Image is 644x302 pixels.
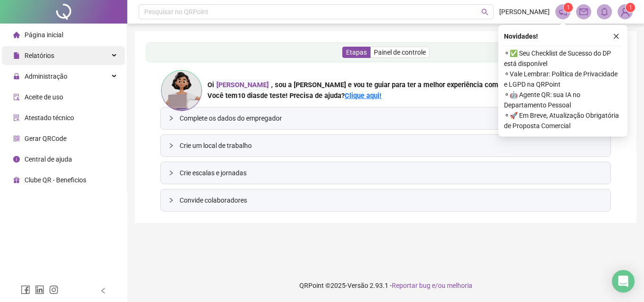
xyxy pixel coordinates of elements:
[168,197,174,203] span: collapsed
[13,32,20,38] span: home
[559,8,567,16] span: notification
[25,176,86,184] span: Clube QR - Beneficios
[481,8,488,16] span: search
[25,114,74,122] span: Atestado técnico
[345,91,381,100] a: Clique aqui!
[238,91,260,100] span: 10
[347,282,368,289] span: Versão
[214,80,271,90] div: [PERSON_NAME]
[180,195,603,205] span: Convide colaboradores
[499,7,550,17] span: [PERSON_NAME]
[168,115,174,121] span: collapsed
[168,143,174,148] span: collapsed
[504,90,622,110] span: ⚬ 🤖 Agente QR: sua IA no Departamento Pessoal
[563,3,573,12] sup: 1
[392,282,472,289] span: Reportar bug e/ou melhoria
[504,69,622,90] span: ⚬ Vale Lembrar: Política de Privacidade e LGPD na QRPoint
[504,48,622,69] span: ⚬ ✅ Seu Checklist de Sucesso do DP está disponível
[160,69,203,112] img: ana-icon.cad42e3e8b8746aecfa2.png
[207,91,238,100] span: Você tem
[207,80,536,90] div: Oi , sou a [PERSON_NAME] e vou te guiar para ter a melhor experiência com a gente. 💜
[346,49,367,56] span: Etapas
[100,287,107,294] span: left
[13,94,20,100] span: audit
[600,8,609,16] span: bell
[127,269,644,302] footer: QRPoint © 2025 - 2.93.1 -
[180,140,603,151] span: Crie um local de trabalho
[374,49,426,56] span: Painel de controle
[612,270,635,293] div: Open Intercom Messenger
[13,73,20,80] span: lock
[25,31,63,39] span: Página inicial
[25,135,66,142] span: Gerar QRCode
[25,73,67,80] span: Administração
[161,135,611,156] div: Crie um local de trabalho
[504,31,538,41] span: Novidades !
[613,33,619,40] span: close
[579,8,588,16] span: mail
[21,285,30,294] span: facebook
[180,113,603,123] span: Complete os dados do empregador
[161,189,611,211] div: Convide colaboradores
[13,177,20,183] span: gift
[35,285,44,294] span: linkedin
[13,52,20,59] span: file
[13,135,20,142] span: qrcode
[618,5,632,19] img: 94699
[504,110,622,131] span: ⚬ 🚀 Em Breve, Atualização Obrigatória de Proposta Comercial
[161,107,611,129] div: Complete os dados do empregador
[260,91,345,100] span: de teste! Precisa de ajuda?
[13,156,20,163] span: info-circle
[168,170,174,176] span: collapsed
[25,93,63,101] span: Aceite de uso
[247,91,260,100] span: dias
[161,162,611,184] div: Crie escalas e jornadas
[49,285,58,294] span: instagram
[629,4,632,11] span: 1
[567,4,570,11] span: 1
[13,114,20,121] span: solution
[25,155,72,163] span: Central de ajuda
[626,3,635,12] sup: Atualize o seu contato no menu Meus Dados
[25,52,54,59] span: Relatórios
[180,168,603,178] span: Crie escalas e jornadas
